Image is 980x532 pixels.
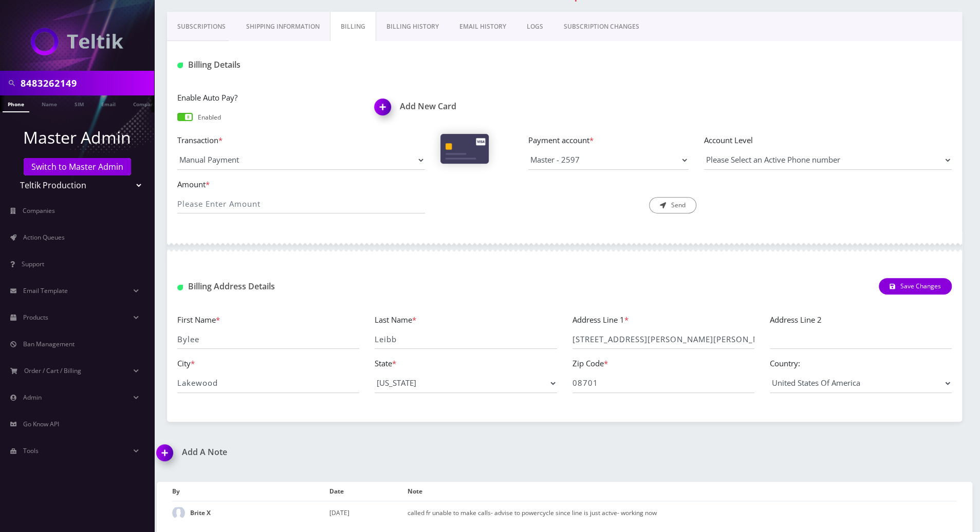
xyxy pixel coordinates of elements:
[177,134,425,146] label: Transaction
[375,314,416,326] label: Last Name
[649,197,696,213] button: Send
[177,358,195,369] label: City
[177,285,183,290] img: Billing Address Detail
[23,393,42,402] span: Admin
[553,12,650,42] a: SUBSCRIPTION CHANGES
[572,358,608,369] label: Zip Code
[24,158,131,175] a: Switch to Master Admin
[572,373,754,393] input: Zip
[172,482,329,501] th: By
[23,206,55,215] span: Companies
[572,314,628,326] label: Address Line 1
[770,358,800,369] label: Country:
[330,12,376,42] a: Billing
[23,340,75,348] span: Ban Management
[22,260,44,268] span: Support
[449,12,516,42] a: EMAIL HISTORY
[23,446,39,455] span: Tools
[167,12,236,42] a: Subscriptions
[770,314,822,326] label: Address Line 2
[329,482,408,501] th: Date
[177,63,183,68] img: Billing Details
[376,12,449,42] a: Billing History
[408,482,957,501] th: Note
[236,12,330,42] a: Shipping Information
[177,373,359,393] input: City
[177,179,425,190] label: Amount
[375,329,557,349] input: Last Name
[24,366,81,375] span: Order / Cart / Billing
[375,102,557,111] h1: Add New Card
[128,95,162,111] a: Company
[528,134,689,146] label: Payment account
[69,95,89,111] a: SIM
[23,313,48,322] span: Products
[157,447,557,457] a: Add A Note
[177,314,220,326] label: First Name
[36,95,62,111] a: Name
[879,278,952,294] button: Save Changes
[177,194,425,213] input: Please Enter Amount
[375,358,396,369] label: State
[21,73,152,93] input: Search in Company
[440,134,489,164] img: Cards
[408,501,957,525] td: called fr unable to make calls- advise to powercycle since line is just actve- working now
[375,102,557,111] a: Add New CardAdd New Card
[177,60,425,70] h1: Billing Details
[3,95,29,112] a: Phone
[23,286,68,295] span: Email Template
[177,329,359,349] input: First Name
[190,508,211,517] strong: Brite X
[198,113,221,122] p: Enabled
[516,12,553,42] a: LOGS
[329,501,408,525] td: [DATE]
[177,92,359,104] label: Enable Auto Pay?
[704,134,952,146] label: Account Level
[96,95,121,111] a: Email
[31,28,123,55] img: Teltik Production
[177,282,425,291] h1: Billing Address Details
[23,233,65,242] span: Action Queues
[369,95,400,126] img: Add New Card
[572,329,754,349] input: Address Line 1
[23,420,59,428] span: Go Know API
